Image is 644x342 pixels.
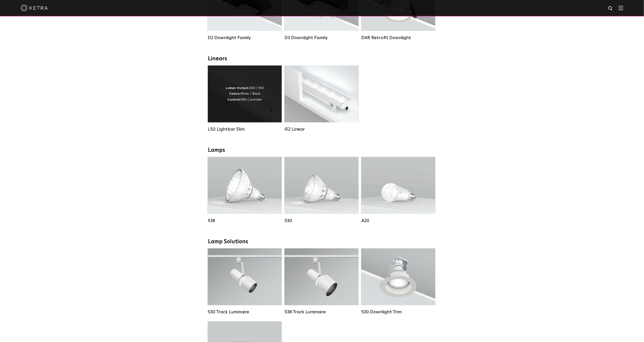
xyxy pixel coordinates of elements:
a: S30 Downlight Trim S30 Downlight Trim [361,248,435,315]
a: S38 Track Luminaire Lumen Output:1100Colors:White / BlackBeam Angles:10° / 25° / 40° / 60°Wattage... [285,248,359,315]
div: S38 Track Luminaire [285,309,359,315]
strong: Lumen Output: [226,86,249,90]
div: S30 Downlight Trim [361,309,435,315]
strong: Control: [227,98,241,101]
a: A20 Lumen Output:600 / 800Colors:White / BlackBase Type:E26 Edison Base / GU24Beam Angles:Omni-Di... [361,157,435,223]
div: D3 Downlight Family [285,35,359,41]
div: 200 / 350 White / Black X96 Controller [226,85,264,103]
a: S30 Track Luminaire Lumen Output:1100Colors:White / BlackBeam Angles:15° / 25° / 40° / 60° / 90°W... [208,248,282,315]
a: S38 Lumen Output:1100Colors:White / BlackBase Type:E26 Edison Base / GU24Beam Angles:10° / 25° / ... [208,157,282,223]
div: Lamp Solutions [208,238,436,245]
div: S38 [208,218,282,223]
img: ketra-logo-2019-white [21,5,48,11]
a: LS0 Lightbar Slim Lumen Output:200 / 350Colors:White / BlackControl:X96 Controller [208,66,282,132]
div: S30 [285,218,359,223]
img: search icon [608,6,614,11]
div: LS0 Lightbar Slim [208,127,282,132]
div: D4R Retrofit Downlight [361,35,435,41]
div: S30 Track Luminaire [208,309,282,315]
div: A20 [361,218,435,223]
a: S30 Lumen Output:1100Colors:White / BlackBase Type:E26 Edison Base / GU24Beam Angles:15° / 25° / ... [285,157,359,223]
strong: Colors: [229,92,240,95]
div: Linears [208,56,436,62]
div: Lamps [208,147,436,154]
img: Hamburger%20Nav.svg [618,6,623,10]
div: G2 Linear [285,127,359,132]
a: G2 Linear Lumen Output:400 / 700 / 1000Colors:WhiteBeam Angles:Flood / [GEOGRAPHIC_DATA] / Narrow... [285,66,359,132]
div: D2 Downlight Family [208,35,282,41]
